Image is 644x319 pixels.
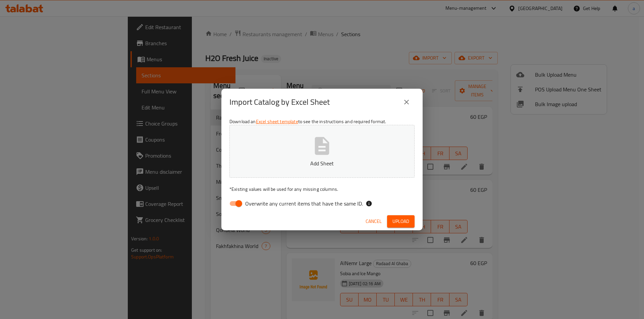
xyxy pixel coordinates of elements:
p: Add Sheet [240,159,404,167]
button: Upload [387,215,415,228]
div: Download an to see the instructions and required format. [221,115,423,213]
a: Excel sheet template [256,117,298,126]
button: Add Sheet [229,125,415,178]
button: close [398,94,415,110]
svg: If the overwrite option isn't selected, then the items that match an existing ID will be ignored ... [366,200,372,207]
span: Overwrite any current items that have the same ID. [245,200,363,208]
span: Cancel [366,217,382,226]
h2: Import Catalog by Excel Sheet [229,97,330,107]
span: Upload [392,217,409,226]
button: Cancel [363,215,384,228]
p: Existing values will be used for any missing columns. [229,186,415,192]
